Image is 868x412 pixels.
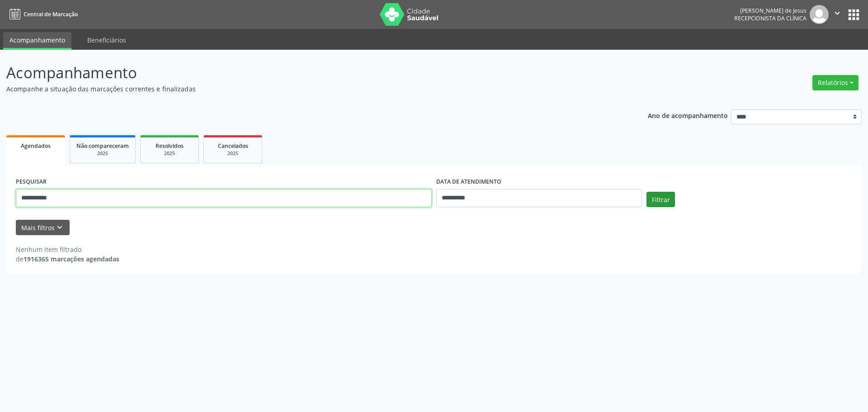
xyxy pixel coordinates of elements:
[16,220,70,236] button: Mais filtroskeyboard_arrow_down
[436,175,501,189] label: DATA DE ATENDIMENTO
[16,254,119,264] div: de
[829,5,846,24] button: 
[734,14,807,22] span: Recepcionista da clínica
[147,150,192,157] div: 2025
[846,7,862,23] button: apps
[6,62,605,84] p: Acompanhamento
[16,175,47,189] label: PESQUISAR
[55,223,65,232] i: keyboard_arrow_down
[218,142,248,150] span: Cancelados
[832,8,842,18] i: 
[6,84,605,94] p: Acompanhe a situação das marcações correntes e finalizadas
[648,109,728,121] p: Ano de acompanhamento
[734,7,807,14] div: [PERSON_NAME] de Jesus
[810,5,829,24] img: img
[3,32,71,50] a: Acompanhamento
[156,142,184,150] span: Resolvidos
[76,150,129,157] div: 2025
[6,7,78,22] a: Central de Marcação
[16,245,119,254] div: Nenhum item filtrado
[646,192,675,207] button: Filtrar
[81,32,132,48] a: Beneficiários
[21,142,51,150] span: Agendados
[24,255,119,263] strong: 1916365 marcações agendadas
[210,150,255,157] div: 2025
[76,142,129,150] span: Não compareceram
[812,75,859,90] button: Relatórios
[24,10,78,18] span: Central de Marcação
